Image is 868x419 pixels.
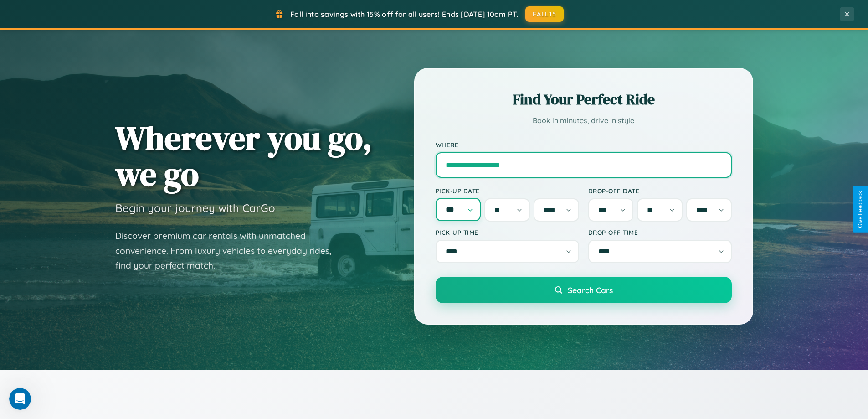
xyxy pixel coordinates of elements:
[436,228,579,236] label: Pick-up Time
[588,187,732,195] label: Drop-off Date
[588,228,732,236] label: Drop-off Time
[290,10,519,19] span: Fall into savings with 15% off for all users! Ends [DATE] 10am PT.
[115,228,343,273] p: Discover premium car rentals with unmatched convenience. From luxury vehicles to everyday rides, ...
[436,141,732,149] label: Where
[857,191,863,228] div: Give Feedback
[525,6,564,22] button: FALL15
[9,388,31,410] iframe: Intercom live chat
[436,277,732,303] button: Search Cars
[568,285,613,295] span: Search Cars
[436,114,732,127] p: Book in minutes, drive in style
[115,201,275,215] h3: Begin your journey with CarGo
[436,89,732,109] h2: Find Your Perfect Ride
[436,187,579,195] label: Pick-up Date
[115,120,372,192] h1: Wherever you go, we go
